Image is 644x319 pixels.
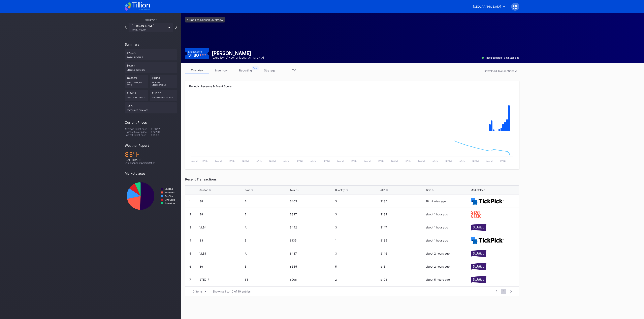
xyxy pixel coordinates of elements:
img: stubHub.svg [471,250,486,257]
div: 10 items [191,290,202,293]
text: Gametime [165,202,175,205]
div: Prices updated 15 minutes ago [482,56,519,59]
div: 3 [189,226,191,229]
div: Revenue per ticket [152,95,175,99]
text: [DATE] [202,160,208,162]
a: strategy [258,67,282,73]
button: Download Transactions [482,68,519,74]
text: [DATE] [432,160,439,162]
text: [DATE] [445,160,452,162]
text: [DATE] [310,160,317,162]
div: Lowest ticket price [125,134,151,137]
div: Avg ticket price [127,95,146,99]
div: 43/158 [150,75,177,88]
div: 5,479 [125,102,177,113]
div: $135 [380,200,425,203]
div: A [245,252,289,255]
div: 2 [189,213,191,216]
div: $135 [290,239,334,242]
div: Unsold Revenue [127,67,175,71]
div: Summary [125,42,177,46]
img: stubHub.svg [471,224,486,231]
div: 38 [199,200,244,203]
div: This Event [125,19,177,21]
a: overview [185,67,209,73]
text: [DATE] [296,160,303,162]
div: about 1 hour ago [426,239,470,242]
div: VLB4 [199,226,244,229]
div: 3 [335,200,379,203]
div: [DATE] 7:00PM [132,29,166,31]
div: 7 [189,278,191,281]
text: [DATE] [500,160,506,162]
div: 5 [335,265,379,268]
img: stubHub.svg [471,276,486,283]
a: <-Back to Season Overview [185,17,225,22]
div: 78.607% [125,75,148,88]
div: VLB1 [199,252,244,255]
div: $206 [290,278,334,281]
div: 3 [335,226,379,229]
div: $153.12 [151,127,177,130]
div: Event Score [188,50,202,53]
svg: Chart title [125,178,177,214]
text: TickPick [165,195,173,197]
div: $132 [380,213,425,216]
text: [DATE] [378,160,384,162]
div: B [245,265,289,268]
div: ATP [380,189,385,192]
div: Highest ticket price [125,130,151,134]
div: 6 [189,265,191,268]
div: Showing 1 to 10 of 10 entries [213,290,251,293]
div: Download Transactions [484,69,517,73]
div: about 1 hour ago [426,226,470,229]
text: [DATE] [229,160,235,162]
div: about 1 hour ago [426,213,470,216]
div: Recent Transactions [185,177,519,181]
div: Section [199,189,208,192]
text: [DATE] [283,160,290,162]
a: reporting [233,67,258,73]
svg: Chart title [189,95,515,135]
text: [DATE] [391,160,398,162]
div: 3 [335,252,379,255]
div: [DATE] [DATE] 7:00PM | [GEOGRAPHIC_DATA] [212,56,264,59]
text: [DATE] [472,160,479,162]
text: [DATE] [351,160,357,162]
div: about 2 hours ago [426,265,470,268]
button: 10 items [189,289,208,294]
a: inventory [209,67,233,73]
text: [DATE] [364,160,371,162]
div: Quantity [335,189,345,192]
div: $405 [290,200,334,203]
div: $397 [290,213,334,216]
div: Total Revenue [127,54,175,58]
div: ST [245,278,289,281]
div: [PERSON_NAME] [132,24,166,31]
text: StubHub [165,188,173,190]
div: Current Prices [125,120,177,124]
div: about 5 hours ago [426,278,470,281]
div: Tickets Unsold/Sold [152,80,175,86]
div: $144.13 [125,90,148,101]
div: Marketplace [471,189,485,192]
div: $113.30 [150,90,177,101]
div: $442 [290,226,334,229]
div: 1 [335,239,379,242]
div: 5 [189,252,191,255]
div: 40 % [202,54,206,56]
img: TickPick_logo.svg [471,237,504,244]
div: Total [290,189,295,192]
div: [DATE] [DATE] [125,158,177,161]
div: $131 [380,265,425,268]
div: A [245,226,289,229]
div: $103 [380,278,425,281]
div: $6,584 [125,62,177,73]
div: 33 [199,239,244,242]
div: $222.00 [151,130,177,134]
text: [DATE] [256,160,262,162]
text: [DATE] [269,160,276,162]
div: $146 [380,252,425,255]
div: seat price changes [127,107,175,111]
div: 3 [335,213,379,216]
